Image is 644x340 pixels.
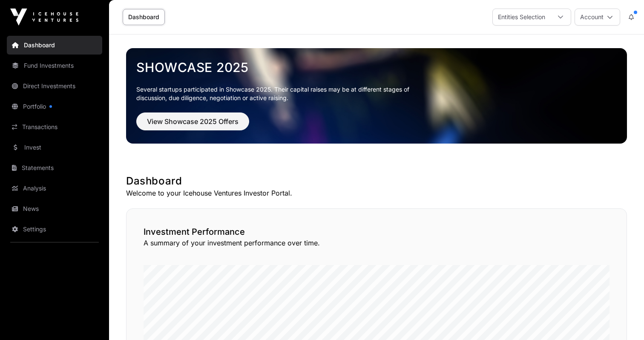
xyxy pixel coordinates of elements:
div: Entities Selection [493,9,550,25]
p: A summary of your investment performance over time. [144,238,609,248]
img: Showcase 2025 [126,48,627,144]
img: Icehouse Ventures Logo [10,9,78,26]
a: Transactions [7,118,102,136]
a: Dashboard [7,36,102,55]
h1: Dashboard [126,174,627,188]
a: Settings [7,220,102,239]
a: Statements [7,158,102,177]
button: Account [575,9,620,26]
a: Invest [7,138,102,157]
a: News [7,199,102,218]
h2: Investment Performance [144,226,609,238]
a: Direct Investments [7,77,102,95]
a: Analysis [7,179,102,198]
a: Fund Investments [7,56,102,75]
a: View Showcase 2025 Offers [136,121,249,130]
iframe: Chat Widget [601,299,644,340]
p: Several startups participated in Showcase 2025. Their capital raises may be at different stages o... [136,85,423,102]
span: View Showcase 2025 Offers [147,116,239,127]
a: Showcase 2025 [136,60,617,75]
a: Dashboard [123,9,165,25]
button: View Showcase 2025 Offers [136,112,249,130]
p: Welcome to your Icehouse Ventures Investor Portal. [126,188,627,198]
a: Portfolio [7,97,102,116]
